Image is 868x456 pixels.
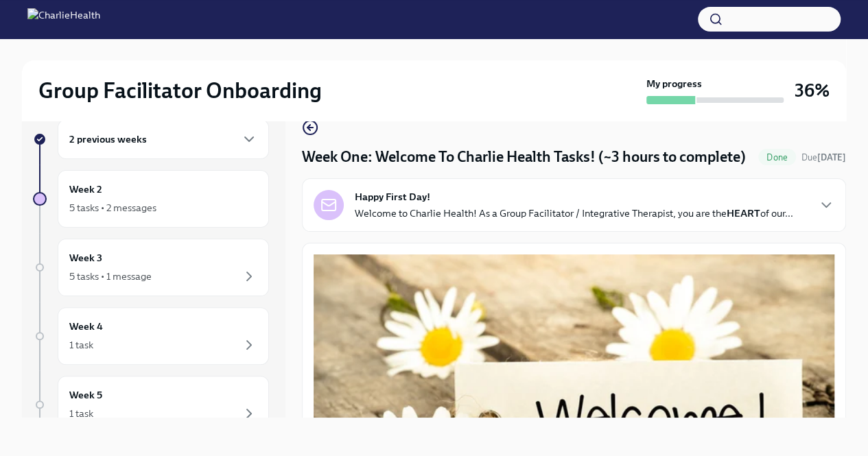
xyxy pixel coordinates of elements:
[69,387,102,403] h6: Week 5
[69,182,102,197] h6: Week 2
[69,250,102,265] h6: Week 3
[33,239,269,296] a: Week 35 tasks • 1 message
[69,201,156,215] div: 5 tasks • 2 messages
[69,319,103,334] h6: Week 4
[38,77,322,104] h2: Group Facilitator Onboarding
[69,407,93,420] div: 1 task
[758,152,796,163] span: Done
[646,77,702,91] strong: My progress
[355,190,430,204] strong: Happy First Day!
[302,147,746,167] h4: Week One: Welcome To Charlie Health Tasks! (~3 hours to complete)
[795,78,830,103] h3: 36%
[355,206,793,220] p: Welcome to Charlie Health! As a Group Facilitator / Integrative Therapist, you are the of our...
[69,338,93,352] div: 1 task
[27,8,100,30] img: CharlieHealth
[69,269,152,283] div: 5 tasks • 1 message
[817,152,846,163] strong: [DATE]
[727,207,760,219] strong: HEART
[58,119,269,159] div: 2 previous weeks
[33,170,269,228] a: Week 25 tasks • 2 messages
[69,132,147,147] h6: 2 previous weeks
[33,376,269,433] a: Week 51 task
[33,307,269,365] a: Week 41 task
[801,152,846,163] span: Due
